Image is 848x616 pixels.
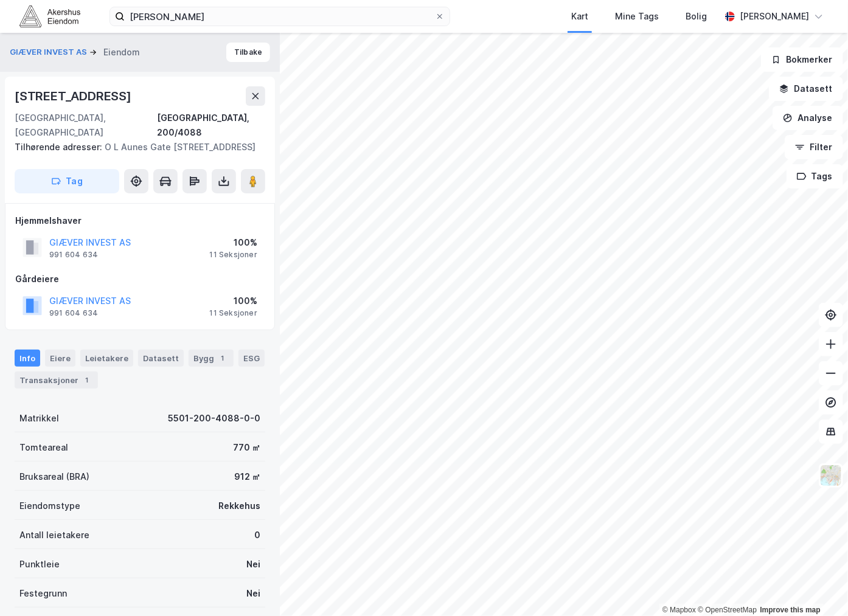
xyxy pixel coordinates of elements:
[787,164,843,189] button: Tags
[19,469,89,484] div: Bruksareal (BRA)
[210,294,257,308] div: 100%
[168,411,260,426] div: 5501-200-4088-0-0
[138,350,184,367] div: Datasett
[234,469,260,484] div: 912 ㎡
[103,45,140,60] div: Eiendom
[80,350,133,367] div: Leietakere
[19,411,59,426] div: Matrikkel
[615,9,659,24] div: Mine Tags
[15,272,265,286] div: Gårdeiere
[15,372,98,389] div: Transaksjoner
[233,440,260,455] div: 770 ㎡
[210,250,257,260] div: 11 Seksjoner
[15,86,134,106] div: [STREET_ADDRESS]
[19,440,68,455] div: Tomteareal
[787,558,848,616] div: Kontrollprogram for chat
[760,606,821,614] a: Improve this map
[686,9,707,24] div: Bolig
[19,557,60,572] div: Punktleie
[15,140,255,154] div: O L Aunes Gate [STREET_ADDRESS]
[217,352,229,364] div: 1
[819,464,843,487] img: Z
[787,558,848,616] iframe: Chat Widget
[45,350,75,367] div: Eiere
[125,7,435,26] input: Søk på adresse, matrikkel, gårdeiere, leietakere eller personer
[49,308,98,318] div: 991 604 634
[19,5,80,27] img: akershus-eiendom-logo.9091f326c980b4bce74ccdd9f866810c.svg
[254,528,260,542] div: 0
[15,350,40,367] div: Info
[226,43,270,62] button: Tilbake
[246,557,260,572] div: Nei
[246,586,260,601] div: Nei
[761,47,843,72] button: Bokmerker
[662,606,696,614] a: Mapbox
[210,308,257,318] div: 11 Seksjoner
[698,606,757,614] a: OpenStreetMap
[19,528,89,542] div: Antall leietakere
[15,213,265,228] div: Hjemmelshaver
[769,77,843,101] button: Datasett
[19,499,80,513] div: Eiendomstype
[773,106,843,130] button: Analyse
[15,111,157,140] div: [GEOGRAPHIC_DATA], [GEOGRAPHIC_DATA]
[10,46,89,58] button: GIÆVER INVEST AS
[189,350,234,367] div: Bygg
[157,111,265,140] div: [GEOGRAPHIC_DATA], 200/4088
[15,142,105,152] span: Tilhørende adresser:
[81,374,93,386] div: 1
[238,350,265,367] div: ESG
[15,169,119,193] button: Tag
[19,586,67,601] div: Festegrunn
[571,9,588,24] div: Kart
[218,499,260,513] div: Rekkehus
[740,9,809,24] div: [PERSON_NAME]
[785,135,843,159] button: Filter
[210,235,257,250] div: 100%
[49,250,98,260] div: 991 604 634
